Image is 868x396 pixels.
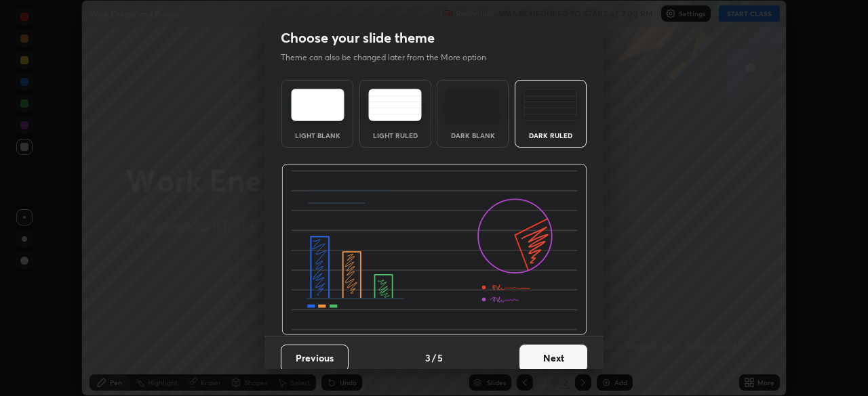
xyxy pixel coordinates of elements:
[368,89,422,121] img: lightRuledTheme.5fabf969.svg
[446,132,500,139] div: Dark Blank
[290,132,344,139] div: Light Blank
[281,29,435,47] h2: Choose your slide theme
[281,51,500,64] p: Theme can also be changed later from the More option
[281,345,349,372] button: Previous
[291,89,344,121] img: lightTheme.e5ed3b09.svg
[524,132,578,139] div: Dark Ruled
[432,351,436,365] h4: /
[437,351,443,365] h4: 5
[446,89,500,121] img: darkTheme.f0cc69e5.svg
[368,132,422,139] div: Light Ruled
[519,345,587,372] button: Next
[524,89,577,121] img: darkRuledTheme.de295e13.svg
[281,164,587,336] img: darkRuledThemeBanner.864f114c.svg
[425,351,431,365] h4: 3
